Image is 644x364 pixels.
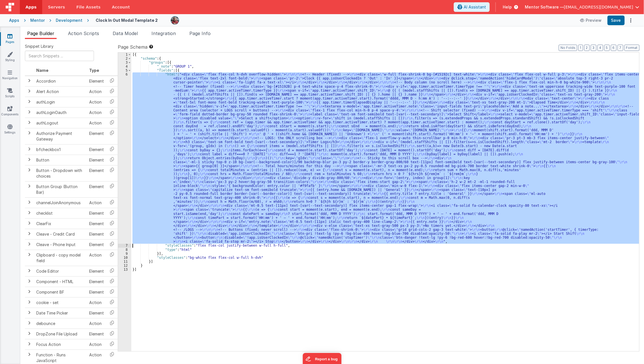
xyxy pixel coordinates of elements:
[34,118,87,128] td: authLogout
[87,329,106,339] td: Element
[598,45,603,51] button: 4
[87,118,106,128] td: Action
[96,18,158,22] h4: Clock In Out Modal Template 2
[87,181,106,197] td: Element
[34,76,87,87] td: Accordion
[118,256,131,260] div: 10
[87,239,106,250] td: Element
[87,165,106,181] td: Element
[34,181,87,197] td: Button Group (Button Bar)
[68,31,99,36] span: Action Scripts
[584,45,590,51] button: 2
[611,45,617,51] button: 6
[118,64,131,68] div: 4
[87,97,106,107] td: Action
[34,97,87,107] td: authLogin
[27,31,54,36] span: Page Builder
[76,4,101,10] span: File Assets
[87,297,106,308] td: Action
[118,252,131,256] div: 9
[564,4,633,10] span: [EMAIL_ADDRESS][DOMAIN_NAME]
[87,287,106,297] td: Element
[118,264,131,268] div: 12
[118,260,131,264] div: 11
[118,248,131,252] div: 8
[87,266,106,276] td: Element
[87,308,106,318] td: Element
[87,155,106,165] td: Element
[87,250,106,266] td: Action
[34,297,87,308] td: cookie - set
[118,268,131,272] div: 13
[34,165,87,181] td: Button - Dropdown with choices
[118,72,131,244] div: 6
[87,218,106,229] td: Element
[118,44,147,50] span: Page Schema
[34,86,87,97] td: Alert Action
[151,31,176,36] span: Integration
[48,4,65,10] span: Servers
[171,16,179,24] img: eba322066dbaa00baf42793ca2fab581
[56,18,82,23] div: Development
[34,197,87,208] td: channelJoinAnonymous
[624,45,639,51] button: Format
[118,68,131,72] div: 5
[89,68,99,73] span: Type
[591,45,596,51] button: 3
[87,144,106,155] td: Element
[559,45,577,51] button: No Folds
[34,107,87,118] td: authLoginOauth
[604,45,610,51] button: 5
[30,18,45,23] div: Mentor
[34,339,87,350] td: Focus Action
[87,229,106,239] td: Element
[25,51,94,61] input: Search Snippets ...
[525,4,639,10] button: Mentor Software — [EMAIL_ADDRESS][DOMAIN_NAME]
[87,339,106,350] td: Action
[578,45,583,51] button: 1
[87,197,106,208] td: Action
[34,287,87,297] td: Component BF
[607,16,625,25] button: Save
[34,229,87,239] td: Cleave - Credit Card
[34,318,87,329] td: debounce
[118,61,131,64] div: 3
[113,31,138,36] span: Data Model
[118,53,131,57] div: 1
[25,4,37,10] span: Apps
[503,4,512,10] span: Help
[36,68,48,73] span: Name
[34,239,87,250] td: Cleave - Phone Input
[34,144,87,155] td: bfcheckbox1
[118,57,131,61] div: 2
[87,276,106,287] td: Element
[25,44,54,49] span: Snippet Library
[87,318,106,329] td: Action
[525,4,564,10] span: Mentor Software —
[87,76,106,87] td: Element
[34,329,87,339] td: DropZone File Upload
[618,45,623,51] button: 7
[9,18,19,23] div: Apps
[454,2,490,12] button: AI Assistant
[627,16,635,24] button: Options
[34,276,87,287] td: Component - HTML
[464,4,486,10] span: AI Assistant
[34,208,87,218] td: checklist
[118,244,131,247] div: 7
[34,308,87,318] td: Date Time Picker
[34,218,87,229] td: ClearFix
[87,128,106,144] td: Element
[34,266,87,276] td: Code Editor
[189,31,211,36] span: Page Info
[87,86,106,97] td: Action
[87,208,106,218] td: Element
[87,107,106,118] td: Action
[34,155,87,165] td: Button
[34,128,87,144] td: Authorize Payment Gateway
[34,250,87,266] td: Clipboard - copy model field
[577,16,605,25] button: Preview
